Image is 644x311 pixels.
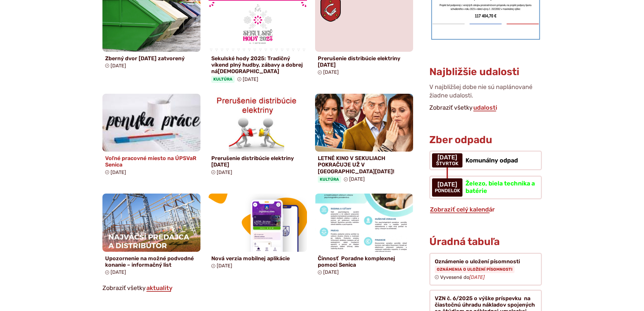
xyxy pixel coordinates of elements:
h4: Sekulské hody 2025: Tradičný víkend plný hudby, zábavy a dobrej ná[DEMOGRAPHIC_DATA] [211,55,304,75]
p: Zobraziť všetky [102,283,413,293]
a: LETNÉ KINO V SEKULIACH POKRAČUJE UŽ V [GEOGRAPHIC_DATA][DATE]! Kultúra [DATE] [315,94,413,186]
h4: LETNÉ KINO V SEKULIACH POKRAČUJE UŽ V [GEOGRAPHIC_DATA][DATE]! [318,155,411,175]
a: Komunálny odpad [DATE] štvrtok [429,151,542,170]
span: Komunálny odpad [466,157,518,164]
h4: Nová verzia mobilnej aplikácie [211,255,304,262]
span: Železo, biela technika a batérie [466,180,535,195]
h4: Upozornenie na možné podvodné konanie – informačný list [105,255,198,268]
span: [DATE] [435,181,460,188]
a: Prerušenie distribúcie elektriny [DATE] [DATE] [209,94,307,178]
a: Nová verzia mobilnej aplikácie [DATE] [209,194,307,271]
span: [DATE] [323,269,339,275]
h4: Prerušenie distribúcie elektriny [DATE] [318,55,411,68]
h4: Zberný dvor [DATE] zatvorený [105,55,198,62]
a: Železo, biela technika a batérie [DATE] pondelok [429,176,542,199]
span: [DATE] [349,176,365,182]
a: Zobraziť celý kalendár [429,206,496,213]
span: [DATE] [436,154,458,161]
span: Kultúra [211,76,235,83]
span: [DATE] [243,76,258,82]
span: [DATE] [111,269,126,275]
h4: Činnosť Poradne komplexnej pomoci Senica [318,255,411,268]
span: [DATE] [111,63,126,69]
span: [DATE] [217,263,232,269]
a: Zobraziť všetky udalosti [473,104,498,111]
h3: Úradná tabuľa [429,236,500,247]
span: [DATE] [111,170,126,175]
a: Voľné pracovné miesto na ÚPSVaR Senica [DATE] [102,94,201,178]
h3: Zber odpadu [429,134,542,146]
span: pondelok [435,188,460,194]
span: Kultúra [318,176,341,183]
a: Činnosť Poradne komplexnej pomoci Senica [DATE] [315,194,413,278]
span: [DATE] [323,69,339,75]
a: Upozornenie na možné podvodné konanie – informačný list [DATE] [102,194,201,278]
h4: Voľné pracovné miesto na ÚPSVaR Senica [105,155,198,168]
h4: Prerušenie distribúcie elektriny [DATE] [211,155,304,168]
h3: Najbližšie udalosti [429,66,519,77]
p: Zobraziť všetky [429,103,542,113]
p: V najbližšej dobe nie sú naplánované žiadne udalosti. [429,83,542,103]
span: [DATE] [217,170,232,175]
a: Zobraziť všetky aktuality [146,284,173,292]
span: štvrtok [436,161,458,166]
a: Oznámenie o uložení písomnosti Oznámenia o uložení písomnosti Vyvesené do[DATE] [429,253,542,286]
